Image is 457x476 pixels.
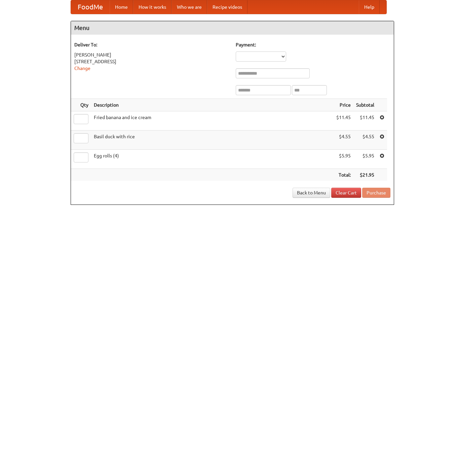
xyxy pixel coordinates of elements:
th: Description [91,99,334,111]
h5: Payment: [236,41,390,48]
a: Home [110,0,133,14]
th: $21.95 [353,169,377,181]
th: Total: [334,169,353,181]
a: Recipe videos [207,0,247,14]
td: Fried banana and ice cream [91,111,334,131]
td: $11.45 [353,111,377,131]
td: $4.55 [334,131,353,150]
td: $5.95 [353,150,377,169]
a: Change [74,66,90,71]
h5: Deliver To: [74,41,229,48]
a: Help [359,0,380,14]
th: Qty [71,99,91,111]
a: How it works [133,0,172,14]
h4: Menu [71,21,394,35]
button: Purchase [362,188,390,198]
div: [PERSON_NAME] [74,51,229,58]
td: Egg rolls (4) [91,150,334,169]
td: $5.95 [334,150,353,169]
a: Back to Menu [293,188,330,198]
td: Basil duck with rice [91,131,334,150]
td: $11.45 [334,111,353,131]
th: Price [334,99,353,111]
div: [STREET_ADDRESS] [74,58,229,65]
td: $4.55 [353,131,377,150]
a: Clear Cart [331,188,361,198]
a: FoodMe [71,0,110,14]
a: Who we are [172,0,207,14]
th: Subtotal [353,99,377,111]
